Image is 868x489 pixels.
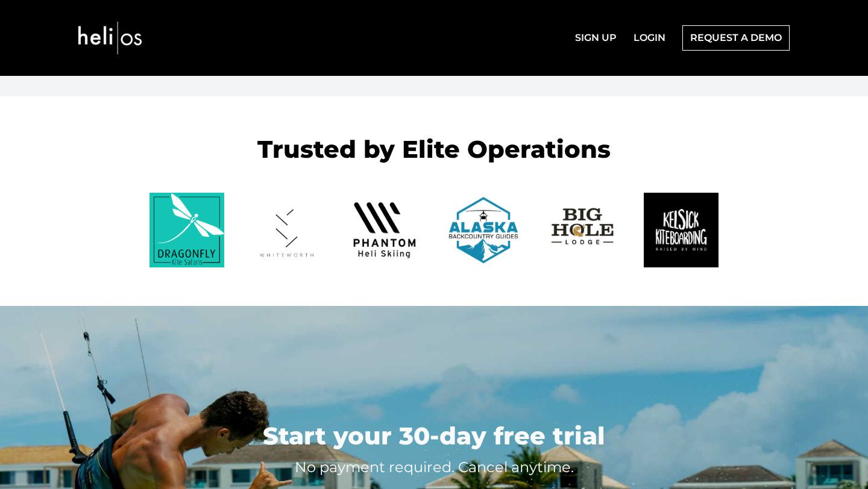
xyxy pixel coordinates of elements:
h3: Start your 30-day free trial [78,422,790,450]
img: Heli OS Logo [78,7,142,69]
img: client logo 1 [248,193,323,267]
h2: Trusted by Elite Operations [149,135,718,164]
img: client logo 6 [644,193,719,267]
img: client logo 2 [149,193,224,267]
img: client logo 4 [446,193,521,267]
a: LOGIN [626,26,673,50]
a: REQUEST A DEMO [682,25,790,51]
img: client logo 5 [545,193,620,267]
h4: No payment required. Cancel anytime. [78,458,790,477]
a: SIGN UP [568,26,624,50]
img: client logo 3 [347,193,422,267]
